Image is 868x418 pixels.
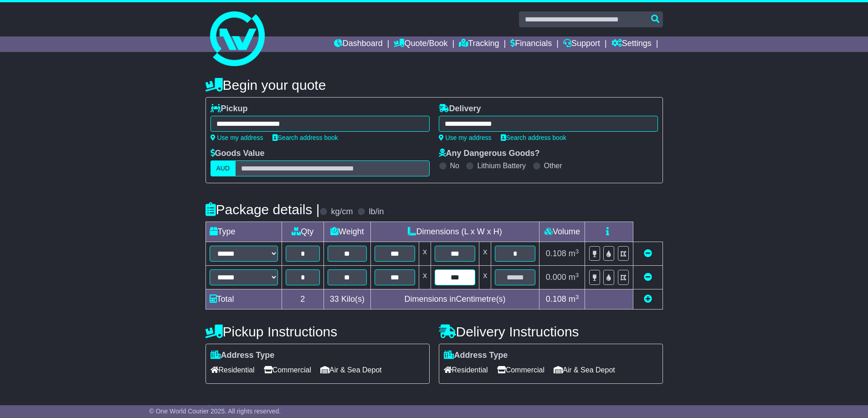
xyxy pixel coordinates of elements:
a: Remove this item [644,273,652,282]
span: 33 [330,294,339,304]
label: Other [544,161,562,170]
label: Address Type [444,351,508,361]
a: Search address book [272,134,338,141]
td: Volume [539,222,585,242]
span: Air & Sea Depot [320,363,382,377]
label: lb/in [369,207,384,217]
label: Any Dangerous Goods? [439,149,540,159]
a: Dashboard [334,36,383,52]
a: Quote/Book [394,36,447,52]
h4: Package details | [205,202,320,217]
span: Commercial [264,363,311,377]
label: No [450,161,459,170]
td: x [419,266,431,289]
span: m [569,249,579,258]
sup: 3 [575,248,579,255]
span: Commercial [497,363,544,377]
a: Tracking [459,36,499,52]
h4: Begin your quote [205,77,663,93]
a: Settings [611,36,652,52]
a: Use my address [211,134,263,141]
span: m [569,273,579,282]
sup: 3 [575,294,579,300]
span: 0.108 [546,249,566,258]
span: 0.108 [546,294,566,304]
span: Air & Sea Depot [554,363,615,377]
span: Residential [211,363,255,377]
label: Address Type [211,351,275,361]
td: Qty [282,222,324,242]
span: Residential [444,363,488,377]
td: Total [205,289,282,310]
sup: 3 [575,272,579,279]
td: Type [205,222,282,242]
td: 2 [282,289,324,310]
a: Remove this item [644,249,652,258]
td: Weight [324,222,371,242]
h4: Delivery Instructions [439,324,663,339]
label: Delivery [439,104,481,114]
td: Dimensions in Centimetre(s) [370,289,539,310]
td: x [419,242,431,266]
label: AUD [211,160,236,176]
span: m [569,294,579,304]
td: Kilo(s) [324,289,371,310]
td: x [479,266,491,289]
label: Lithium Battery [477,161,526,170]
a: Search address book [501,134,566,141]
label: Goods Value [211,149,265,159]
label: Pickup [211,104,248,114]
a: Support [563,36,600,52]
td: x [479,242,491,266]
a: Financials [510,36,552,52]
label: kg/cm [331,207,353,217]
a: Use my address [439,134,492,141]
a: Add new item [644,294,652,304]
td: Dimensions (L x W x H) [370,222,539,242]
span: © One World Courier 2025. All rights reserved. [149,408,281,415]
h4: Pickup Instructions [205,324,430,339]
span: 0.000 [546,273,566,282]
